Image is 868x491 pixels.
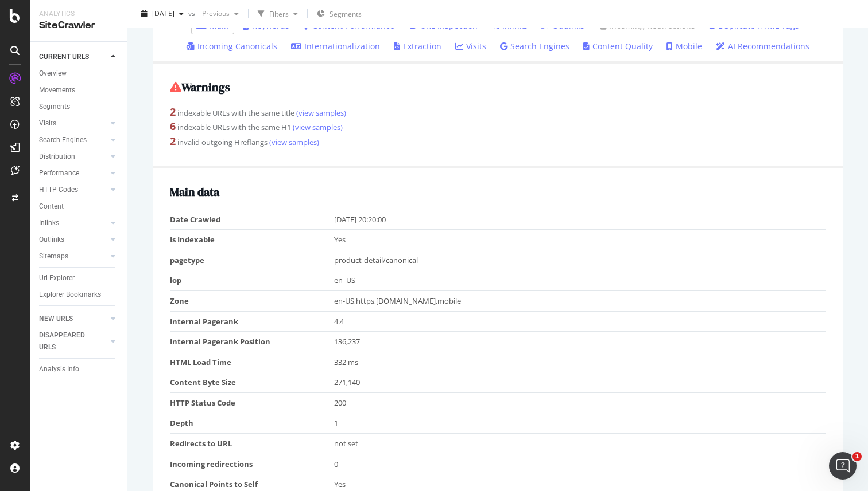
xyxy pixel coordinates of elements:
[334,210,826,230] td: [DATE] 20:20:00
[39,19,118,32] div: SiteCrawler
[394,41,441,52] a: Extraction
[269,9,289,18] div: Filters
[334,270,826,291] td: en_US
[39,201,64,213] div: Content
[291,122,343,132] a: (view samples)
[852,452,862,461] span: 1
[583,41,653,52] a: Content Quality
[39,217,59,229] div: Inlinks
[39,84,119,96] a: Movements
[455,41,486,52] a: Visits
[39,234,107,246] a: Outlinks
[39,68,119,80] a: Overview
[39,151,75,163] div: Distribution
[39,201,119,213] a: Content
[170,119,176,133] strong: 6
[188,9,197,18] span: vs
[170,413,334,434] td: Depth
[334,332,826,352] td: 136,237
[39,234,64,246] div: Outlinks
[39,313,73,325] div: NEW URLS
[39,289,119,301] a: Explorer Bookmarks
[137,5,188,23] button: [DATE]
[39,117,56,129] div: Visits
[334,372,826,393] td: 271,140
[334,438,820,449] div: not set
[39,68,67,80] div: Overview
[170,392,334,413] td: HTTP Status Code
[334,230,826,250] td: Yes
[253,5,303,23] button: Filters
[152,9,175,18] span: 2025 Aug. 1st
[170,332,334,352] td: Internal Pagerank Position
[170,119,826,134] div: indexable URLs with the same H1
[39,101,119,113] a: Segments
[39,167,79,179] div: Performance
[39,117,107,129] a: Visits
[39,167,107,179] a: Performance
[39,363,79,375] div: Analysis Info
[170,372,334,393] td: Content Byte Size
[39,289,101,301] div: Explorer Bookmarks
[170,210,334,230] td: Date Crawled
[666,41,702,52] a: Mobile
[170,186,826,198] h2: Main data
[334,352,826,372] td: 332 ms
[39,272,75,284] div: Url Explorer
[39,134,107,146] a: Search Engines
[39,217,107,229] a: Inlinks
[187,41,277,52] a: Incoming Canonicals
[334,291,826,312] td: en-US,https,[DOMAIN_NAME],mobile
[39,51,107,63] a: CURRENT URLS
[170,311,334,332] td: Internal Pagerank
[39,151,107,163] a: Distribution
[170,230,334,250] td: Is Indexable
[39,250,68,262] div: Sitemaps
[170,250,334,270] td: pagetype
[197,9,230,18] span: Previous
[170,134,176,148] strong: 2
[39,250,107,262] a: Sitemaps
[334,392,826,413] td: 200
[39,9,118,19] div: Analytics
[170,352,334,372] td: HTML Load Time
[170,105,826,120] div: indexable URLs with the same title
[170,270,334,291] td: lop
[39,101,70,113] div: Segments
[39,329,107,353] a: DISAPPEARED URLS
[170,291,334,312] td: Zone
[170,433,334,454] td: Redirects to URL
[334,479,820,490] div: Yes
[334,311,826,332] td: 4.4
[170,454,334,474] td: Incoming redirections
[39,51,89,63] div: CURRENT URLS
[334,454,826,474] td: 0
[39,363,119,375] a: Analysis Info
[39,329,97,353] div: DISAPPEARED URLS
[500,41,569,52] a: Search Engines
[39,272,119,284] a: Url Explorer
[291,41,380,52] a: Internationalization
[170,81,826,93] h2: Warnings
[334,413,826,434] td: 1
[39,134,87,146] div: Search Engines
[39,84,75,96] div: Movements
[197,5,243,23] button: Previous
[330,9,362,19] span: Segments
[39,184,107,196] a: HTTP Codes
[170,134,826,149] div: invalid outgoing Hreflangs
[829,452,857,480] iframe: Intercom live chat
[170,105,176,119] strong: 2
[716,41,809,52] a: AI Recommendations
[334,250,826,270] td: product-detail/canonical
[39,184,78,196] div: HTTP Codes
[268,137,319,147] a: (view samples)
[312,5,366,23] button: Segments
[294,108,346,118] a: (view samples)
[39,313,107,325] a: NEW URLS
